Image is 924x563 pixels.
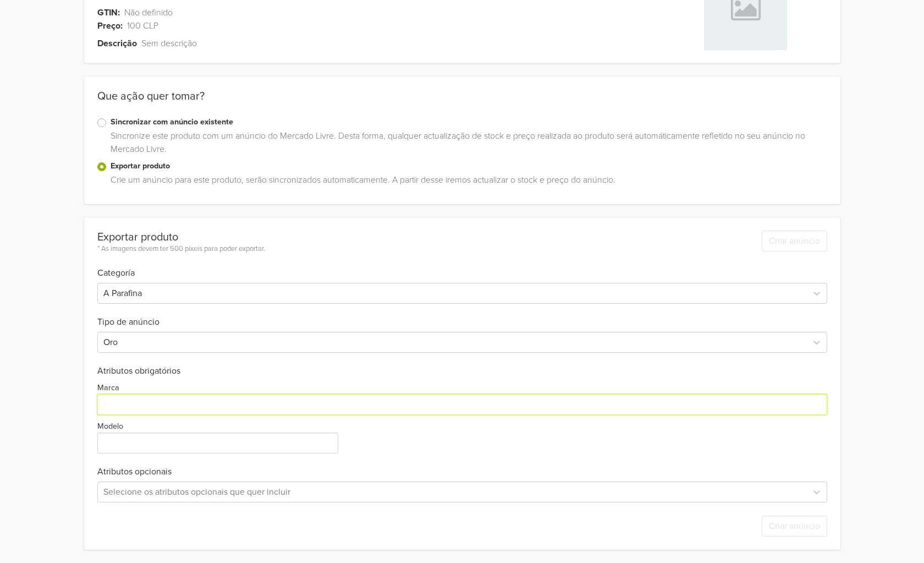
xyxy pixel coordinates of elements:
[111,116,827,128] label: Sincronizar com anúncio existente
[106,173,827,191] div: Crie um anúncio para este produto, serão sincronizados automaticamente. A partir desse iremos act...
[762,231,827,252] button: Criar anúncio
[97,231,265,244] div: Exportar produto
[97,366,827,376] h6: Atributos obrigatórios
[124,6,173,19] span: Não definido
[106,129,827,160] div: Sincronize este produto com um anúncio do Mercado Livre. Desta forma, qualquer actualização de st...
[97,255,827,278] h6: Categoría
[111,160,827,172] label: Exportar produto
[127,19,158,32] span: 100 CLP
[84,90,840,116] div: Que ação quer tomar?
[97,244,265,255] div: * As imagens devem ter 500 píxeis para poder exportar.
[97,37,137,50] span: Descrição
[97,304,827,327] h6: Tipo de anúncio
[97,382,119,394] label: Marca
[762,516,827,537] button: Criar anúncio
[97,19,123,32] span: Preço:
[97,467,827,477] h6: Atributos opcionais
[97,420,123,433] label: Modelo
[97,6,120,19] span: GTIN:
[141,37,197,50] span: Sem descrição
